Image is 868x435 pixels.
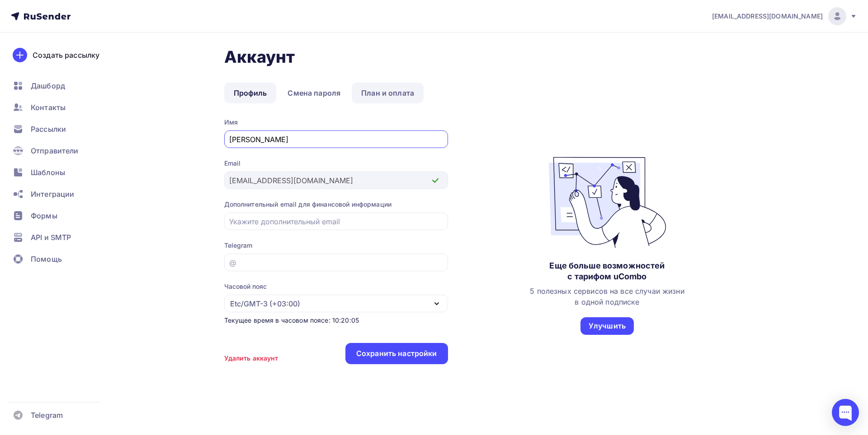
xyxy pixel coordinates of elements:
div: Сохранить настройки [356,348,437,359]
a: Отправители [7,142,115,160]
div: Удалить аккаунт [224,354,278,363]
div: Еще больше возможностей с тарифом uCombo [549,260,665,282]
div: Дополнительный email для финансовой информации [224,200,448,209]
a: Контакты [7,98,115,116]
a: Смена пароля [278,83,350,103]
span: Telegram [31,410,63,421]
button: Часовой пояс Etc/GMT-3 (+03:00) [224,282,448,312]
span: Формы [31,210,57,221]
a: Рассылки [7,120,115,138]
div: 5 полезных сервисов на все случаи жизни в одной подписке [530,286,684,307]
div: Email [224,159,448,168]
div: Улучшить [589,321,626,331]
span: Дашборд [31,80,65,91]
div: Текущее время в часовом поясе: 10:20:05 [224,316,448,325]
a: [EMAIL_ADDRESS][DOMAIN_NAME] [712,7,857,25]
span: API и SMTP [31,232,71,243]
span: [EMAIL_ADDRESS][DOMAIN_NAME] [712,12,823,21]
span: Шаблоны [31,167,65,178]
div: Etc/GMT-3 (+03:00) [230,298,300,309]
span: Помощь [31,254,62,264]
div: @ [229,257,236,268]
input: Укажите дополнительный email [229,216,443,227]
span: Рассылки [31,124,66,134]
div: Имя [224,118,448,127]
span: Интеграции [31,189,74,199]
span: Контакты [31,102,66,113]
input: Введите имя [229,134,443,145]
a: Формы [7,207,115,225]
div: Создать рассылку [33,50,99,60]
span: Отправители [31,145,79,156]
a: План и оплата [352,83,424,103]
a: Шаблоны [7,163,115,181]
a: Дашборд [7,77,115,95]
div: Telegram [224,241,448,250]
a: Профиль [224,83,277,103]
div: Часовой пояс [224,282,267,291]
h1: Аккаунт [224,47,767,67]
